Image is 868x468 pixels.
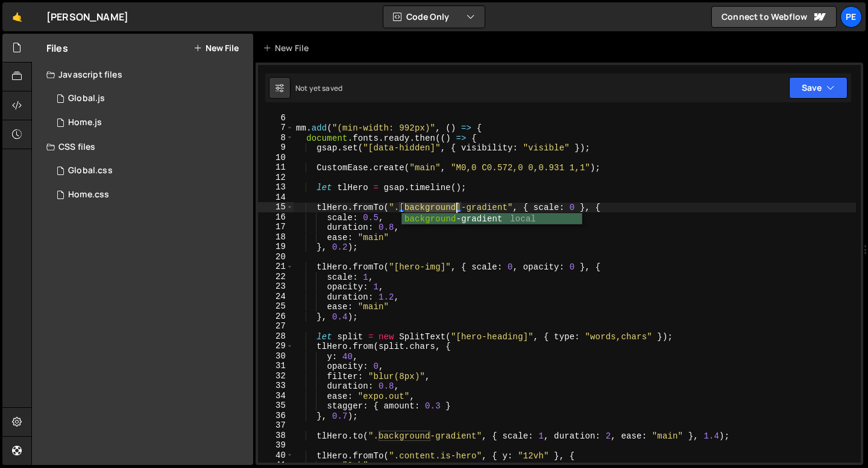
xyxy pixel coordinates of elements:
div: 32 [258,371,294,381]
div: 13 [258,182,294,192]
div: 17084/47048.js [46,87,253,111]
div: 22 [258,272,294,282]
div: 7 [258,123,294,133]
div: 17084/47047.js [46,111,253,135]
div: [PERSON_NAME] [46,10,128,24]
div: 28 [258,331,294,342]
div: 39 [258,440,294,451]
div: Home.js [68,117,102,128]
button: Save [789,77,848,99]
div: 10 [258,153,294,163]
div: 40 [258,451,294,461]
div: 26 [258,312,294,322]
div: CSS files [32,135,253,159]
div: 33 [258,381,294,391]
div: 17084/47049.css [46,183,253,207]
div: 27 [258,321,294,331]
div: 23 [258,282,294,292]
div: 17084/47050.css [46,159,253,183]
a: 🤙 [2,2,32,31]
div: 8 [258,133,294,143]
div: 24 [258,292,294,302]
div: 30 [258,351,294,362]
div: 19 [258,242,294,252]
div: 20 [258,252,294,262]
button: Code Only [383,6,485,28]
div: 37 [258,420,294,431]
div: 31 [258,361,294,371]
div: 38 [258,431,294,441]
a: Connect to Webflow [711,6,837,28]
div: 21 [258,262,294,272]
div: Home.css [68,189,109,200]
div: 9 [258,143,294,153]
h2: Files [46,42,68,55]
div: 35 [258,401,294,411]
div: New File [263,42,313,54]
div: 12 [258,173,294,183]
a: Pe [840,6,862,28]
div: Global.css [68,165,113,176]
div: 16 [258,212,294,223]
div: 6 [258,113,294,123]
div: 11 [258,162,294,173]
div: Global.js [68,93,105,104]
div: 18 [258,232,294,242]
div: 17 [258,222,294,232]
div: 34 [258,391,294,401]
div: 15 [258,202,294,212]
div: 29 [258,341,294,351]
button: New File [193,43,239,53]
div: Javascript files [32,63,253,87]
div: 25 [258,301,294,312]
div: Not yet saved [295,83,342,93]
div: 36 [258,411,294,421]
div: 14 [258,192,294,203]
